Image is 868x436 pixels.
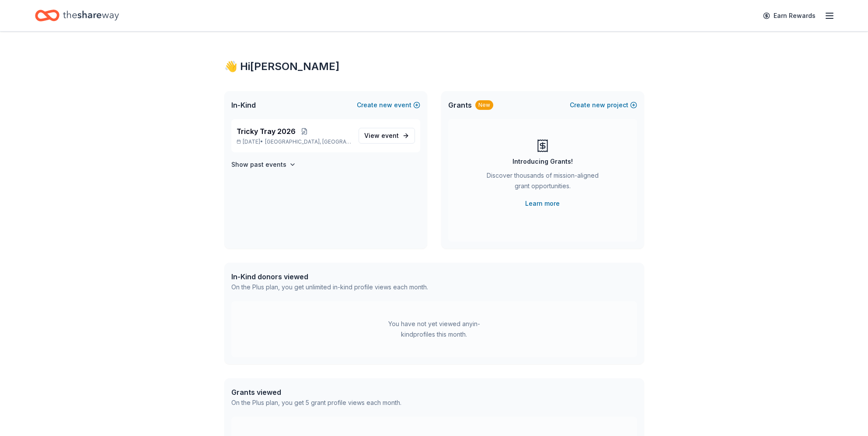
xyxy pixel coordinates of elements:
[483,170,602,195] div: Discover thousands of mission-aligned grant opportunities.
[512,156,573,167] div: Introducing Grants!
[237,126,296,137] span: Tricky Tray 2026
[381,132,399,139] span: event
[265,138,351,145] span: [GEOGRAPHIC_DATA], [GEOGRAPHIC_DATA]
[570,100,637,110] button: Createnewproject
[357,100,420,110] button: Createnewevent
[364,130,399,141] span: View
[231,282,428,292] div: On the Plus plan, you get unlimited in-kind profile views each month.
[379,100,392,110] span: new
[592,100,605,110] span: new
[224,60,644,74] div: 👋 Hi [PERSON_NAME]
[231,159,286,170] h4: Show past events
[231,397,401,408] div: On the Plus plan, you get 5 grant profile views each month.
[237,138,352,145] p: [DATE] •
[380,319,489,340] div: You have not yet viewed any in-kind profiles this month.
[475,100,493,110] div: New
[525,198,560,209] a: Learn more
[448,100,472,110] span: Grants
[35,5,119,26] a: Home
[359,128,415,144] a: View event
[758,8,821,24] a: Earn Rewards
[231,100,256,110] span: In-Kind
[231,159,296,170] button: Show past events
[231,387,401,397] div: Grants viewed
[231,271,428,282] div: In-Kind donors viewed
